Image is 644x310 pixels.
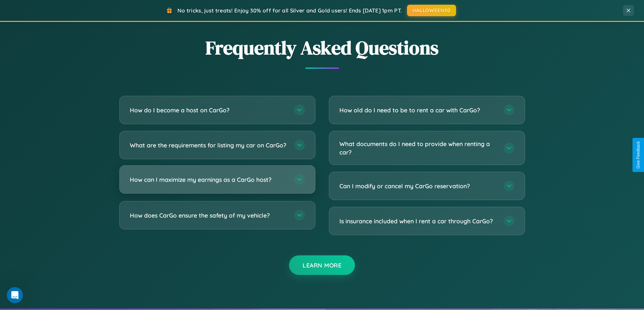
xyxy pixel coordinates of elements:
[636,141,641,169] div: Give Feedback
[289,255,355,275] button: Learn More
[7,287,23,303] iframe: Intercom live chat
[119,35,525,61] h2: Frequently Asked Questions
[130,141,287,149] h3: What are the requirements for listing my car on CarGo?
[177,7,402,14] span: No tricks, just treats! Enjoy 30% off for all Silver and Gold users! Ends [DATE] 1pm PT.
[339,106,497,114] h3: How old do I need to be to rent a car with CarGo?
[130,106,287,114] h3: How do I become a host on CarGo?
[339,217,497,225] h3: Is insurance included when I rent a car through CarGo?
[130,175,287,184] h3: How can I maximize my earnings as a CarGo host?
[339,182,497,190] h3: Can I modify or cancel my CarGo reservation?
[130,211,287,220] h3: How does CarGo ensure the safety of my vehicle?
[407,5,456,16] button: HALLOWEEN30
[339,140,497,156] h3: What documents do I need to provide when renting a car?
